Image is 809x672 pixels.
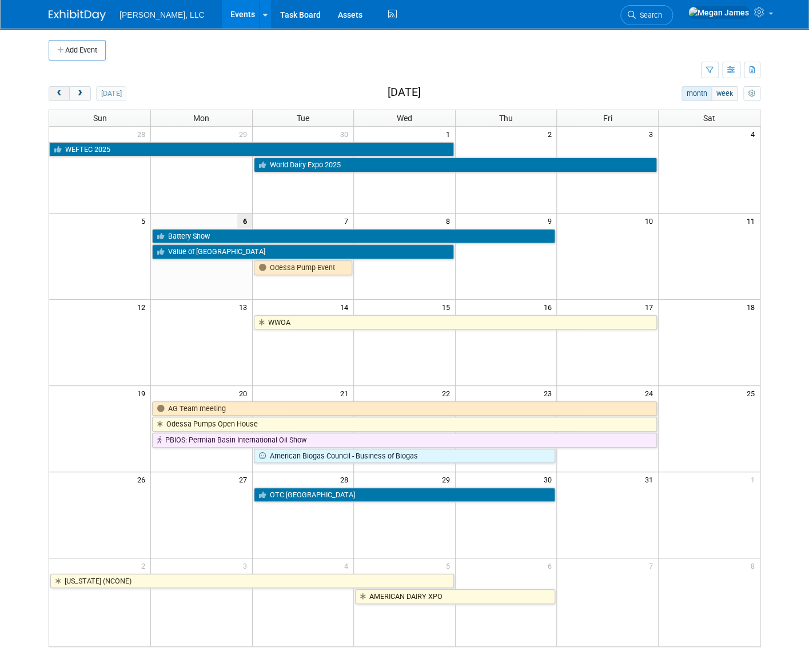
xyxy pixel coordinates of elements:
button: prev [49,86,70,101]
a: Battery Show [152,229,555,244]
span: Sat [703,114,715,123]
a: OTC [GEOGRAPHIC_DATA] [254,488,556,502]
span: [PERSON_NAME], LLC [119,10,205,19]
span: 19 [136,386,150,400]
a: Odessa Pumps Open House [152,417,657,432]
span: 18 [746,300,760,314]
span: 28 [339,472,353,486]
span: Fri [603,114,612,123]
span: 2 [546,127,556,141]
span: 3 [648,127,658,141]
a: World Dairy Expo 2025 [254,158,657,172]
button: week [711,86,738,101]
span: 17 [644,300,658,314]
a: Search [620,5,673,25]
span: 4 [750,127,760,141]
span: Tue [297,114,309,123]
span: 28 [136,127,150,141]
span: Wed [397,114,412,123]
h2: [DATE] [387,86,420,99]
span: 13 [238,300,252,314]
span: 12 [136,300,150,314]
span: 7 [648,558,658,573]
span: 20 [238,386,252,400]
span: 29 [441,472,455,486]
span: 16 [542,300,556,314]
a: American Biogas Council - Business of Biogas [254,449,556,464]
span: Mon [193,114,209,123]
span: 31 [644,472,658,486]
button: [DATE] [96,86,126,101]
i: Personalize Calendar [748,90,755,98]
a: Value of [GEOGRAPHIC_DATA] [152,244,454,259]
span: 6 [546,558,556,573]
span: 8 [750,558,760,573]
span: 3 [242,558,252,573]
span: Sun [93,114,107,123]
span: 21 [339,386,353,400]
a: PBIOS: Permian Basin International Oil Show [152,433,657,448]
a: WWOA [254,315,657,330]
span: 24 [644,386,658,400]
span: 10 [644,214,658,228]
button: Add Event [49,40,106,61]
a: [US_STATE] (NCONE) [50,574,454,589]
span: 26 [136,472,150,486]
span: 4 [343,558,353,573]
span: 9 [546,214,556,228]
span: 1 [445,127,455,141]
span: 23 [542,386,556,400]
span: Thu [499,114,513,123]
span: 1 [750,472,760,486]
span: 30 [542,472,556,486]
span: 29 [238,127,252,141]
span: 5 [140,214,150,228]
button: month [682,86,712,101]
a: AMERICAN DAIRY XPO [355,589,555,604]
a: AG Team meeting [152,401,657,416]
span: 11 [746,214,760,228]
span: 30 [339,127,353,141]
button: myCustomButton [743,86,760,101]
span: 27 [238,472,252,486]
span: 14 [339,300,353,314]
span: Search [636,11,662,19]
a: Odessa Pump Event [254,260,353,275]
span: 2 [140,558,150,573]
img: ExhibitDay [49,10,106,21]
img: Megan James [688,6,750,19]
a: WEFTEC 2025 [49,142,454,157]
span: 6 [237,214,252,228]
button: next [69,86,90,101]
span: 22 [441,386,455,400]
span: 8 [445,214,455,228]
span: 15 [441,300,455,314]
span: 5 [445,558,455,573]
span: 7 [343,214,353,228]
span: 25 [746,386,760,400]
